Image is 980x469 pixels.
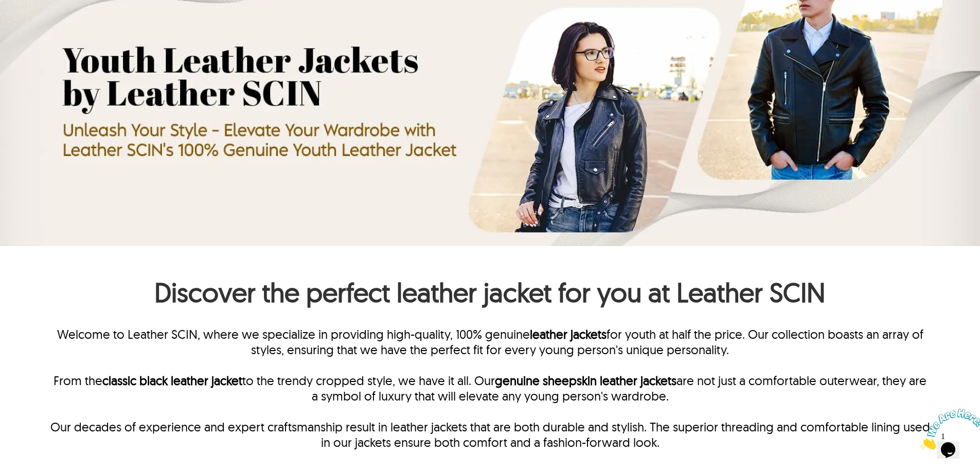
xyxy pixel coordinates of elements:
span: 1 [4,4,8,13]
div: Our decades of experience and expert craftsmanship result in leather jackets that are both durabl... [49,419,931,450]
div: From the to the trendy cropped style, we have it all. Our are not just a comfortable outerwear, t... [49,373,931,419]
img: Chat attention grabber [4,4,68,45]
a: leather jackets [530,326,607,342]
h1: Discover the perfect leather jacket for you at Leather SCIN [49,275,931,314]
iframe: chat widget [916,405,980,454]
a: genuine sheepskin leather jackets [495,373,676,388]
a: classic black leather jacket [102,373,242,388]
div: Welcome to Leather SCIN, where we specialize in providing high-quality, 100% genuine for youth at... [49,326,931,373]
